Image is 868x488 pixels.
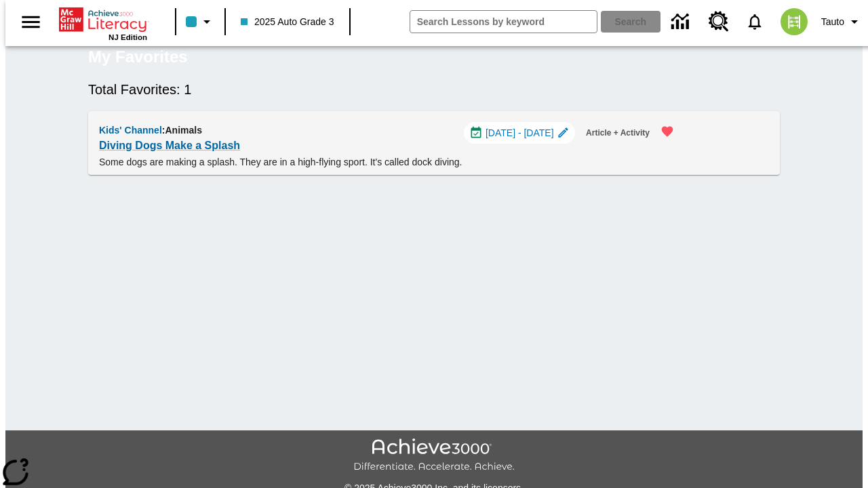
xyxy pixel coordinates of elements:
button: Profile/Settings [816,9,868,34]
button: Remove from Favorites [652,117,682,146]
a: Notifications [737,4,772,39]
span: 2025 Auto Grade 3 [241,15,334,29]
a: Data Center [663,3,701,41]
p: Some dogs are making a splash. They are in a high-flying sport. It's called dock diving. [99,155,682,169]
input: search field [410,11,597,33]
span: Article + Activity [586,126,650,140]
span: Kids' Channel [99,125,162,136]
h5: My Favorites [88,46,188,68]
span: [DATE] - [DATE] [486,126,554,140]
span: : Animals [162,125,202,136]
button: Open side menu [11,2,51,42]
img: Achieve3000 Differentiate Accelerate Achieve [353,439,515,473]
button: Class color is light blue. Change class color [180,9,220,34]
div: Home [59,5,147,41]
a: Home [59,6,147,33]
span: NJ Edition [108,33,147,41]
img: avatar image [781,8,808,35]
button: Select a new avatar [772,4,816,39]
a: Diving Dogs Make a Splash [99,136,240,155]
a: Resource Center, Will open in new tab [701,3,737,40]
span: Tauto [821,15,844,29]
div: Sep 29 - Sep 29 Choose Dates [464,122,575,144]
button: Article + Activity [580,122,655,144]
h6: Total Favorites: 1 [88,79,780,100]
